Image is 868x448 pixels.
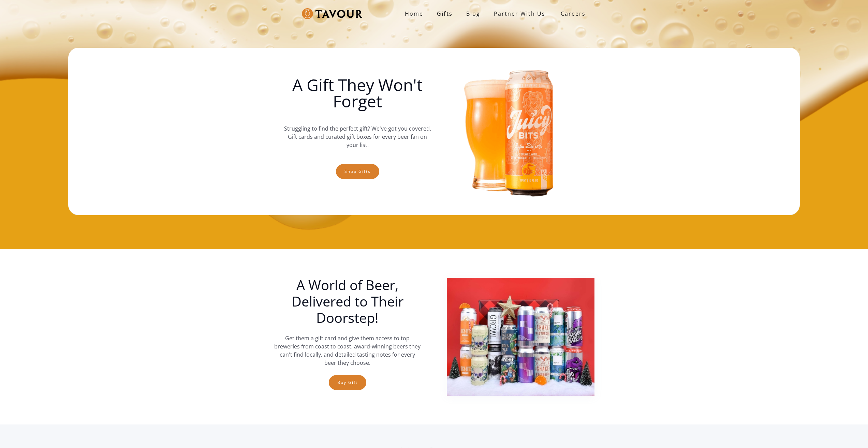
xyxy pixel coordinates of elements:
a: partner with us [487,7,552,20]
a: Buy Gift [329,375,366,390]
a: Blog [459,7,487,20]
p: Struggling to find the perfect gift? We've got you covered. Gift cards and curated gift boxes for... [284,118,431,156]
a: Gifts [430,7,459,20]
h1: A Gift They Won't Forget [284,77,431,109]
a: Careers [552,4,591,23]
strong: Home [405,10,423,17]
h1: A World of Beer, Delivered to Their Doorstep! [274,277,421,326]
strong: Careers [561,7,586,20]
a: Shop gifts [336,164,379,179]
p: Get them a gift card and give them access to top breweries from coast to coast, award-winning bee... [274,334,421,367]
a: Home [398,7,430,20]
